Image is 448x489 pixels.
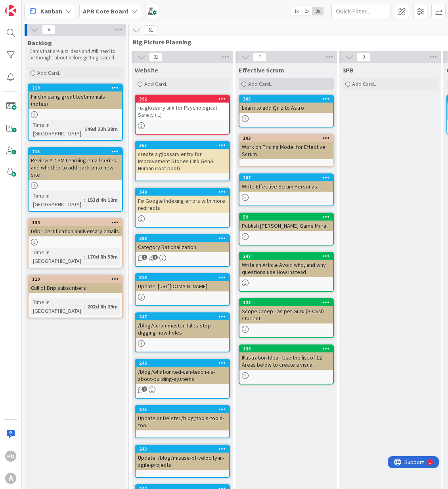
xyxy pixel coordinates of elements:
[312,7,323,15] span: 3x
[139,314,229,320] div: 247
[29,276,122,293] div: 110Cull of Drip subscribers
[239,95,333,113] div: 308Learn to add Quiz to Astro
[136,235,229,252] div: 298Category Rationalization
[239,299,333,306] div: 128
[243,175,333,181] div: 287
[139,143,229,148] div: 367
[343,66,354,74] span: 3PB
[29,219,122,226] div: 194
[142,255,147,260] span: 1
[239,135,333,159] div: 193Work on Pricing Model for Effective Scrum
[29,48,121,61] p: Cards that are just ideas and still need to be thought about before getting started.
[32,220,122,225] div: 194
[136,95,229,103] div: 392
[136,274,229,291] div: 313Update: [URL][DOMAIN_NAME]
[139,96,229,102] div: 392
[29,226,122,236] div: Drip - certification anniversary emails
[136,406,229,413] div: 245
[136,95,229,120] div: 392fix glossary link for Psychological Safety (...)
[29,148,122,155] div: 215
[239,142,333,159] div: Work on Pricing Model for Effective Scrum
[81,125,82,133] span: :
[136,313,229,338] div: 247/blog/scrummaster-tales-stop-digging-new-holes
[239,134,334,167] a: 193Work on Pricing Model for Effective Scrum
[352,80,377,88] span: Add Card...
[136,235,229,242] div: 298
[17,1,36,11] span: Support
[5,473,16,484] div: A
[136,149,229,173] div: create a glossary entry for Improvement Stories (link GenAi Human Cost post)
[32,276,122,282] div: 110
[239,213,333,231] div: 59Publish [PERSON_NAME] Game Mural
[29,283,122,293] div: Cull of Drip subscribers
[139,275,229,280] div: 313
[83,7,128,15] b: APR Core Board
[136,406,229,430] div: 245Update or Delete: /blog/tools-tools-too
[239,213,334,245] a: 59Publish [PERSON_NAME] Game Mural
[135,141,230,181] a: 367create a glossary entry for Improvement Stories (link GenAi Human Cost post)
[239,306,333,323] div: Scope Creep - as per Guru (A-CSM) student
[136,103,229,120] div: fix glossary link for Psychological Safety (...)
[28,218,123,268] a: 194Drip - certification anniversary emailsTime in [GEOGRAPHIC_DATA]:170d 6h 39m
[248,80,274,88] span: Add Card...
[331,4,391,18] input: Quick Filter...
[136,320,229,338] div: /blog/scrummaster-tales-stop-digging-new-holes
[239,345,333,352] div: 136
[28,39,52,47] span: Backlog
[29,276,122,283] div: 110
[31,120,81,138] div: Time in [GEOGRAPHIC_DATA]
[135,405,230,438] a: 245Update or Delete: /blog/tools-tools-too
[84,196,85,204] span: :
[135,188,230,228] a: 349Fix Google Indexing errors with more redirects
[29,84,122,109] div: 219Find missing great testimonials (notes)
[136,281,229,291] div: Update: [URL][DOMAIN_NAME]
[144,25,157,35] span: 61
[139,189,229,195] div: 349
[239,298,334,338] a: 128Scope Creep - as per Guru (A-CSM) student
[136,196,229,213] div: Fix Google Indexing errors with more redirects
[40,6,62,16] span: Kanban
[136,142,229,173] div: 367create a glossary entry for Improvement Stories (link GenAi Human Cost post)
[239,260,333,277] div: Write an Article Avoid who, and why questions use How instead
[29,219,122,236] div: 194Drip - certification anniversary emails
[29,91,122,109] div: Find missing great testimonials (notes)
[136,313,229,320] div: 247
[239,66,284,74] span: Effective Scrum
[239,252,334,292] a: 248Write an Article Avoid who, and why questions use How instead
[239,103,333,113] div: Learn to add Quiz to Astro
[136,142,229,149] div: 367
[142,386,147,392] span: 2
[28,84,123,141] a: 219Find missing great testimonials (notes)Time in [GEOGRAPHIC_DATA]:149d 22h 38m
[243,346,333,352] div: 136
[135,312,230,352] a: 247/blog/scrummaster-tales-stop-digging-new-holes
[28,147,123,212] a: 215Review A-CSM Learning email series and whether to add back onto new site ...Time in [GEOGRAPHI...
[302,7,312,15] span: 2x
[136,453,229,470] div: Update: /blog/misuse-of-velocity-in-agile-projects
[153,255,158,260] span: 2
[136,360,229,384] div: 246/blog/what-united-can-teach-us-about-building-systems
[135,66,158,74] span: Website
[136,188,229,196] div: 349
[253,52,266,62] span: 7
[239,174,333,192] div: 287Write Effective Scrum Personas....
[243,300,333,305] div: 128
[136,445,229,470] div: 243Update: /blog/misuse-of-velocity-in-agile-projects
[144,80,170,88] span: Add Card...
[136,367,229,384] div: /blog/what-united-can-teach-us-about-building-systems
[139,236,229,241] div: 298
[136,274,229,281] div: 313
[139,446,229,452] div: 243
[139,360,229,366] div: 246
[82,125,120,133] div: 149d 22h 38m
[291,7,302,15] span: 1x
[136,242,229,252] div: Category Rationalization
[135,359,230,399] a: 246/blog/what-united-can-teach-us-about-building-systems
[136,188,229,213] div: 349Fix Google Indexing errors with more redirects
[135,234,230,267] a: 298Category Rationalization
[29,84,122,91] div: 219
[85,252,120,261] div: 170d 6h 39m
[239,221,333,231] div: Publish [PERSON_NAME] Game Mural
[29,148,122,180] div: 215Review A-CSM Learning email series and whether to add back onto new site ...
[149,52,163,62] span: 31
[239,253,333,277] div: 248Write an Article Avoid who, and why questions use How instead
